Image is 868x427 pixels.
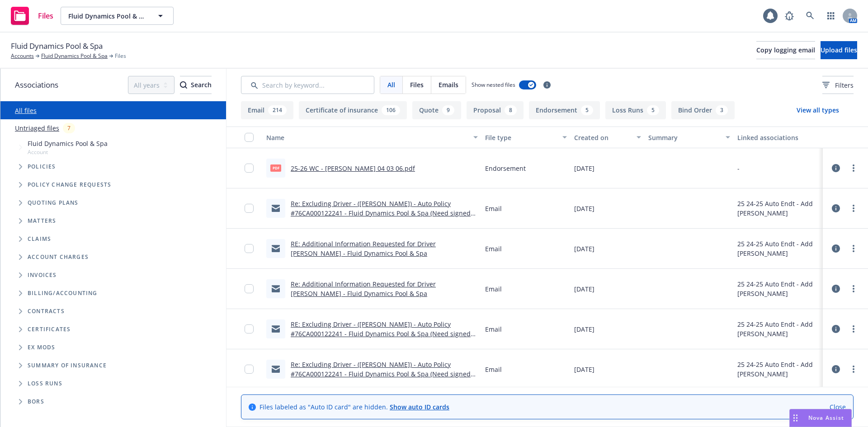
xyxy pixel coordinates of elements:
[481,127,571,148] button: File type
[780,7,798,25] a: Report a Bug
[645,127,734,148] button: Summary
[737,360,819,379] div: 25 24-25 Auto Endt - Add [PERSON_NAME]
[245,204,254,213] input: Toggle Row Selected
[28,345,55,350] span: Ex Mods
[848,283,859,294] a: more
[410,80,424,89] span: Files
[28,399,44,404] span: BORs
[472,81,515,89] span: Show nested files
[485,324,502,334] span: Email
[737,199,819,218] div: 25 24-25 Auto Endt - Add [PERSON_NAME]
[245,284,254,293] input: Toggle Row Selected
[439,80,458,89] span: Emails
[266,133,468,142] div: Name
[382,105,400,115] div: 106
[822,7,840,25] a: Switch app
[28,254,89,260] span: Account charges
[467,101,524,119] button: Proposal
[299,101,407,119] button: Certificate of insurance
[38,12,53,19] span: Files
[390,403,449,411] a: Show auto ID cards
[28,236,51,242] span: Claims
[28,291,98,296] span: Billing/Accounting
[574,284,594,294] span: [DATE]
[737,239,819,258] div: 25 24-25 Auto Endt - Add [PERSON_NAME]
[574,133,631,142] div: Created on
[245,133,254,142] input: Select all
[28,164,56,169] span: Policies
[821,41,857,59] button: Upload files
[485,284,502,294] span: Email
[7,3,57,28] a: Files
[485,133,557,142] div: File type
[28,381,62,386] span: Loss Runs
[822,76,854,94] button: Filters
[28,200,79,206] span: Quoting plans
[737,279,819,298] div: 25 24-25 Auto Endt - Add [PERSON_NAME]
[848,163,859,174] a: more
[270,164,281,171] span: pdf
[245,164,254,173] input: Toggle Row Selected
[830,402,846,412] a: Close
[756,41,815,59] button: Copy logging email
[11,52,34,60] a: Accounts
[485,365,502,374] span: Email
[28,309,65,314] span: Contracts
[291,239,436,258] a: RE: Additional Information Requested for Driver [PERSON_NAME] - Fluid Dynamics Pool & Spa
[0,137,226,284] div: Tree Example
[291,320,471,347] a: RE: Excluding Driver - ([PERSON_NAME]) - Auto Policy #76CA000122241 - Fluid Dynamics Pool & Spa (...
[41,52,108,60] a: Fluid Dynamics Pool & Spa
[180,76,212,94] button: SearchSearch
[28,327,71,332] span: Certificates
[801,7,819,25] a: Search
[442,105,454,115] div: 9
[574,365,594,374] span: [DATE]
[790,409,801,427] div: Drag to move
[61,7,174,25] button: Fluid Dynamics Pool & Spa
[291,199,471,227] a: Re: Excluding Driver - ([PERSON_NAME]) - Auto Policy #76CA000122241 - Fluid Dynamics Pool & Spa (...
[647,105,659,115] div: 5
[291,280,436,298] a: Re: Additional Information Requested for Driver [PERSON_NAME] - Fluid Dynamics Pool & Spa
[245,365,254,374] input: Toggle Row Selected
[848,243,859,254] a: more
[574,324,594,334] span: [DATE]
[241,76,374,94] input: Search by keyword...
[180,76,212,94] div: Search
[259,402,449,412] span: Files labeled as "Auto ID card" are hidden.
[581,105,593,115] div: 5
[28,218,56,224] span: Matters
[571,127,645,148] button: Created on
[789,409,852,427] button: Nova Assist
[15,106,37,115] a: All files
[245,244,254,253] input: Toggle Row Selected
[0,284,226,411] div: Folder Tree Example
[28,182,111,188] span: Policy change requests
[115,52,126,60] span: Files
[822,80,854,90] span: Filters
[737,164,740,173] div: -
[574,204,594,213] span: [DATE]
[737,319,819,338] div: 25 24-25 Auto Endt - Add [PERSON_NAME]
[63,123,75,133] div: 7
[28,363,107,368] span: Summary of insurance
[180,81,187,89] svg: Search
[848,364,859,375] a: more
[835,80,854,90] span: Filters
[574,164,594,173] span: [DATE]
[848,203,859,214] a: more
[671,101,735,119] button: Bind Order
[15,123,59,133] a: Untriaged files
[529,101,600,119] button: Endorsement
[605,101,666,119] button: Loss Runs
[245,324,254,333] input: Toggle Row Selected
[485,204,502,213] span: Email
[716,105,728,115] div: 3
[11,40,103,52] span: Fluid Dynamics Pool & Spa
[485,244,502,253] span: Email
[782,101,854,119] button: View all types
[291,360,471,388] a: Re: Excluding Driver - ([PERSON_NAME]) - Auto Policy #76CA000122241 - Fluid Dynamics Pool & Spa (...
[808,414,844,422] span: Nova Assist
[734,127,823,148] button: Linked associations
[574,244,594,253] span: [DATE]
[737,133,819,142] div: Linked associations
